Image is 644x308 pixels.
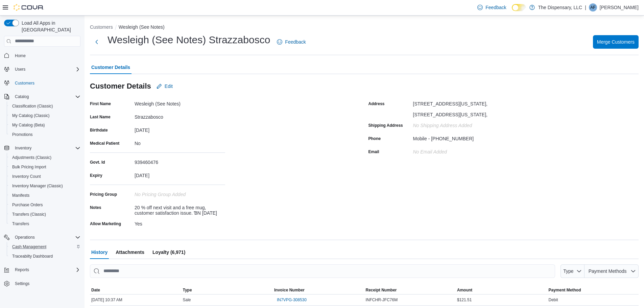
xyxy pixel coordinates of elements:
div: Yes [135,218,225,227]
div: [DATE] [135,170,225,178]
label: First Name [90,101,111,106]
h1: Wesleigh (See Notes) Strazzabosco [108,33,270,47]
span: Date [91,287,100,293]
span: Adjustments (Classic) [9,153,80,162]
span: Users [15,67,25,72]
a: Inventory Manager (Classic) [9,182,66,190]
button: Inventory Count [7,172,83,181]
button: Receipt Number [364,286,456,294]
span: Customer Details [91,61,130,74]
button: Payment Methods [585,264,639,278]
div: [STREET_ADDRESS][US_STATE], [413,98,487,106]
p: The Dispensary, LLC [538,3,582,11]
img: Cova [14,4,44,11]
button: Inventory Manager (Classic) [7,181,83,191]
span: Operations [12,233,80,241]
button: Next [90,35,103,49]
span: Attachments [116,245,144,259]
span: Catalog [15,94,29,99]
a: Settings [12,280,32,288]
div: [DATE] [135,125,225,133]
span: Operations [15,235,35,240]
div: [STREET_ADDRESS][US_STATE], [413,109,487,117]
button: Reports [12,266,32,274]
div: No Email added [413,146,447,155]
button: Settings [1,279,83,288]
div: No Pricing Group Added [135,189,225,197]
span: My Catalog (Beta) [9,121,80,129]
span: Traceabilty Dashboard [12,254,53,259]
span: History [91,245,108,259]
span: Inventory Count [9,172,80,181]
label: Medical Patient [90,141,119,146]
span: Cash Management [12,244,46,250]
span: Traceabilty Dashboard [9,252,80,260]
label: Last Name [90,114,111,120]
div: 939460476 [135,157,225,165]
button: Catalog [1,92,83,101]
label: Address [368,101,385,106]
span: IN7VPG-308530 [277,297,307,303]
span: Cash Management [9,243,80,251]
label: Birthdate [90,127,108,133]
span: Inventory Manager (Classic) [12,183,63,189]
span: My Catalog (Classic) [12,113,50,118]
button: Manifests [7,191,83,200]
span: Transfers (Classic) [9,210,80,218]
span: Transfers [9,220,80,228]
span: Promotions [9,131,80,139]
a: Classification (Classic) [9,102,56,110]
span: Classification (Classic) [9,102,80,110]
span: Reports [12,266,80,274]
span: Adjustments (Classic) [12,155,51,160]
button: Catalog [12,93,31,101]
a: Transfers (Classic) [9,210,49,218]
span: Home [15,53,26,58]
div: Strazzabosco [135,112,225,120]
a: Home [12,52,28,60]
nav: An example of EuiBreadcrumbs [90,24,639,32]
span: Inventory [15,145,31,151]
span: Type [563,268,573,274]
button: Type [560,264,585,278]
label: Expiry [90,173,102,178]
span: Type [183,287,192,293]
span: Users [12,65,80,73]
p: [PERSON_NAME] [600,3,639,11]
span: AF [590,3,595,11]
div: 20 % off next visit and a free mug, customer satisfaction issue. ƁN [DATE] [135,202,225,216]
button: Traceabilty Dashboard [7,252,83,261]
span: My Catalog (Beta) [12,122,45,128]
p: | [585,3,586,11]
div: No Shipping Address added [413,120,504,128]
button: Inventory [1,143,83,153]
button: Promotions [7,130,83,139]
input: Dark Mode [512,4,526,11]
button: Operations [1,233,83,242]
span: My Catalog (Classic) [9,112,80,120]
span: Payment Method [549,287,581,293]
button: Home [1,51,83,61]
span: [DATE] 10:37 AM [91,297,122,303]
a: Transfers [9,220,32,228]
label: Pricing Group [90,192,117,197]
span: Debit [549,297,558,303]
span: Payment Methods [589,268,627,274]
button: Bulk Pricing Import [7,162,83,172]
div: Wesleigh (See Notes) [135,98,225,106]
label: Allow Marketing [90,221,121,227]
button: Customers [90,24,113,30]
label: Shipping Address [368,123,403,128]
button: Users [12,65,28,73]
span: Feedback [285,39,306,45]
a: Bulk Pricing Import [9,163,49,171]
button: Operations [12,233,38,241]
span: Reports [15,267,29,273]
button: Customers [1,78,83,88]
span: Manifests [9,191,80,199]
span: Transfers (Classic) [12,212,46,217]
button: Date [90,286,182,294]
a: Purchase Orders [9,201,46,209]
div: No [135,138,225,146]
div: Mobile - [PHONE_NUMBER] [413,133,474,141]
